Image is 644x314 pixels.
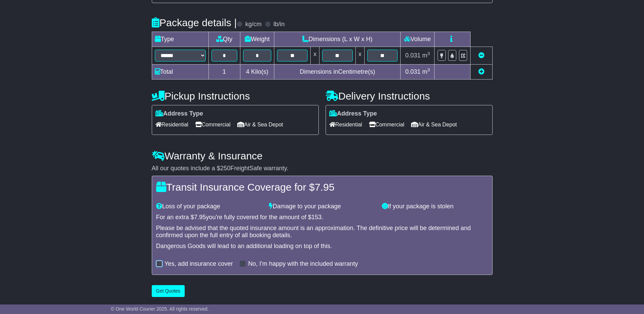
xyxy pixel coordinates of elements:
span: 153 [311,214,321,221]
label: No, I'm happy with the included warranty [248,260,358,268]
label: Yes, add insurance cover [165,260,233,268]
span: 4 [246,68,249,75]
h4: Delivery Instructions [326,90,493,102]
td: Qty [208,32,240,47]
td: Type [152,32,208,47]
td: Kilo(s) [240,65,274,80]
span: 250 [220,165,231,172]
span: Air & Sea Depot [411,119,457,130]
div: If your package is stolen [379,203,492,210]
h4: Transit Insurance Coverage for $ [156,181,488,193]
h4: Warranty & Insurance [152,150,493,161]
span: © One World Courier 2025. All rights reserved. [111,306,209,312]
span: Commercial [195,119,231,130]
td: Dimensions (L x W x H) [274,32,401,47]
span: Residential [155,119,188,130]
td: Volume [401,32,435,47]
td: Weight [240,32,274,47]
label: Address Type [329,110,377,118]
div: Dangerous Goods will lead to an additional loading on top of this. [156,243,488,250]
span: m [422,68,430,75]
div: Damage to your package [265,203,379,210]
span: Residential [329,119,362,130]
span: Commercial [369,119,404,130]
td: x [355,47,364,65]
sup: 3 [427,51,430,56]
td: 1 [208,65,240,80]
td: Total [152,65,208,80]
sup: 3 [427,67,430,72]
span: 0.031 [405,52,421,59]
div: Please be advised that the quoted insurance amount is an approximation. The definitive price will... [156,225,488,239]
td: Dimensions in Centimetre(s) [274,65,401,80]
span: 7.95 [194,214,206,221]
div: For an extra $ you're fully covered for the amount of $ . [156,214,488,221]
h4: Pickup Instructions [152,90,319,102]
label: kg/cm [245,21,261,28]
h4: Package details | [152,17,237,28]
span: 0.031 [405,68,421,75]
span: 7.95 [315,181,334,193]
span: Air & Sea Depot [237,119,283,130]
td: x [311,47,319,65]
a: Remove this item [478,52,484,59]
div: All our quotes include a $ FreightSafe warranty. [152,165,493,172]
span: m [422,52,430,59]
label: lb/in [273,21,284,28]
div: Loss of your package [153,203,266,210]
button: Get Quotes [152,285,185,297]
a: Add new item [478,68,484,75]
label: Address Type [155,110,203,118]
